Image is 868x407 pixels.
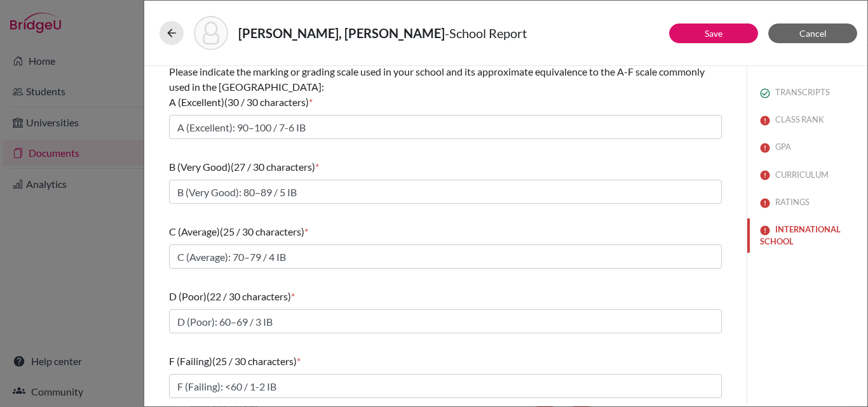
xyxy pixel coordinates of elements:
span: (25 / 30 characters) [212,355,297,367]
span: (30 / 30 characters) [224,96,309,108]
strong: [PERSON_NAME], [PERSON_NAME] [238,25,445,41]
button: RATINGS [747,191,867,213]
img: error-544570611efd0a2d1de9.svg [760,170,770,180]
img: error-544570611efd0a2d1de9.svg [760,198,770,208]
span: D (Poor) [169,290,207,302]
span: - School Report [445,25,527,41]
span: (27 / 30 characters) [231,161,315,173]
button: INTERNATIONAL SCHOOL [747,218,867,253]
span: C (Average) [169,225,220,237]
img: check_circle_outline-e4d4ac0f8e9136db5ab2.svg [760,88,770,98]
button: CURRICULUM [747,164,867,186]
span: (25 / 30 characters) [220,225,304,237]
img: error-544570611efd0a2d1de9.svg [760,116,770,126]
button: GPA [747,136,867,158]
button: CLASS RANK [747,109,867,131]
span: F (Failing) [169,355,212,367]
span: B (Very Good) [169,161,231,173]
span: (22 / 30 characters) [207,290,291,302]
span: Please indicate the marking or grading scale used in your school and its approximate equivalence ... [169,65,705,108]
img: error-544570611efd0a2d1de9.svg [760,225,770,236]
img: error-544570611efd0a2d1de9.svg [760,143,770,153]
button: TRANSCRIPTS [747,81,867,103]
